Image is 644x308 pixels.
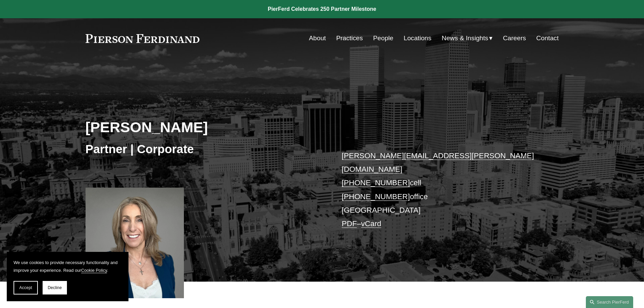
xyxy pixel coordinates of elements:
[404,32,431,45] a: Locations
[81,268,107,273] a: Cookie Policy
[48,285,62,290] span: Decline
[342,149,539,231] p: cell office [GEOGRAPHIC_DATA] –
[342,151,534,173] a: [PERSON_NAME][EMAIL_ADDRESS][PERSON_NAME][DOMAIN_NAME]
[342,192,410,201] a: [PHONE_NUMBER]
[503,32,526,45] a: Careers
[86,118,322,136] h2: [PERSON_NAME]
[86,142,322,157] h3: Partner | Corporate
[373,32,393,45] a: People
[442,32,493,45] a: folder dropdown
[309,32,326,45] a: About
[19,285,32,290] span: Accept
[7,252,128,301] section: Cookie banner
[336,32,363,45] a: Practices
[342,219,357,228] a: PDF
[43,281,67,294] button: Decline
[342,179,410,187] a: [PHONE_NUMBER]
[536,32,558,45] a: Contact
[586,296,633,308] a: Search this site
[14,281,38,294] button: Accept
[361,219,381,228] a: vCard
[14,259,122,274] p: We use cookies to provide necessary functionality and improve your experience. Read our .
[442,32,488,44] span: News & Insights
